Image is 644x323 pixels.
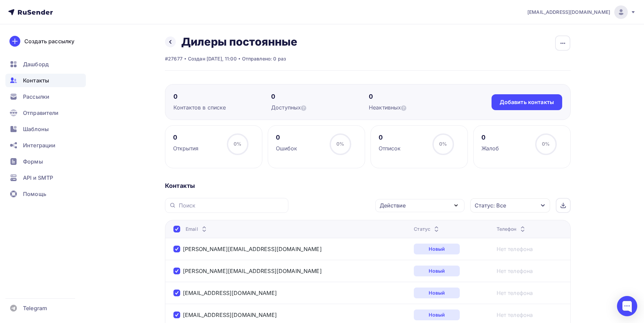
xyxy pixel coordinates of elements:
[183,268,322,274] a: [PERSON_NAME][EMAIL_ADDRESS][DOMAIN_NAME]
[276,133,297,142] div: 0
[414,244,460,254] div: Новый
[173,133,199,142] div: 0
[5,74,86,87] a: Контакты
[542,141,550,147] span: 0%
[500,98,554,106] div: Добавить контакты
[183,246,322,252] a: [PERSON_NAME][EMAIL_ADDRESS][DOMAIN_NAME]
[23,174,53,182] span: API и SMTP
[5,106,86,120] a: Отправители
[497,226,527,232] div: Телефон
[186,226,208,232] div: Email
[380,201,406,209] div: Действие
[379,144,401,152] div: Отписок
[414,266,460,276] div: Новый
[481,144,499,152] div: Жалоб
[497,311,533,319] a: Нет телефона
[527,5,636,19] a: [EMAIL_ADDRESS][DOMAIN_NAME]
[23,141,55,149] span: Интеграции
[173,93,271,101] div: 0
[23,304,47,312] span: Telegram
[242,55,286,62] div: Отправлено: 0 раз
[369,103,467,111] div: Неактивных
[379,133,401,142] div: 0
[527,9,610,16] span: [EMAIL_ADDRESS][DOMAIN_NAME]
[234,141,241,147] span: 0%
[23,157,43,166] span: Формы
[497,289,533,297] a: Нет телефона
[23,109,59,117] span: Отправители
[188,55,237,62] div: Создан [DATE], 11:00
[414,288,460,298] div: Новый
[336,141,344,147] span: 0%
[181,35,297,49] h2: Дилеры постоянные
[375,199,464,212] button: Действие
[439,141,447,147] span: 0%
[173,144,199,152] div: Открытия
[414,226,440,232] div: Статус
[5,122,86,136] a: Шаблоны
[276,144,297,152] div: Ошибок
[5,57,86,71] a: Дашборд
[475,201,506,209] div: Статус: Все
[24,37,74,45] div: Создать рассылку
[183,312,277,318] a: [EMAIL_ADDRESS][DOMAIN_NAME]
[183,290,277,296] a: [EMAIL_ADDRESS][DOMAIN_NAME]
[369,93,467,101] div: 0
[497,267,533,275] a: Нет телефона
[179,202,284,209] input: Поиск
[481,133,499,142] div: 0
[23,76,49,84] span: Контакты
[23,125,49,133] span: Шаблоны
[470,198,550,213] button: Статус: Все
[23,60,49,68] span: Дашборд
[5,90,86,103] a: Рассылки
[414,309,460,320] div: Новый
[23,93,49,101] span: Рассылки
[165,55,183,62] div: #27677
[497,245,533,253] a: Нет телефона
[173,103,271,111] div: Контактов в списке
[165,182,571,190] div: Контакты
[23,190,46,198] span: Помощь
[271,93,369,101] div: 0
[5,155,86,168] a: Формы
[271,103,369,111] div: Доступных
